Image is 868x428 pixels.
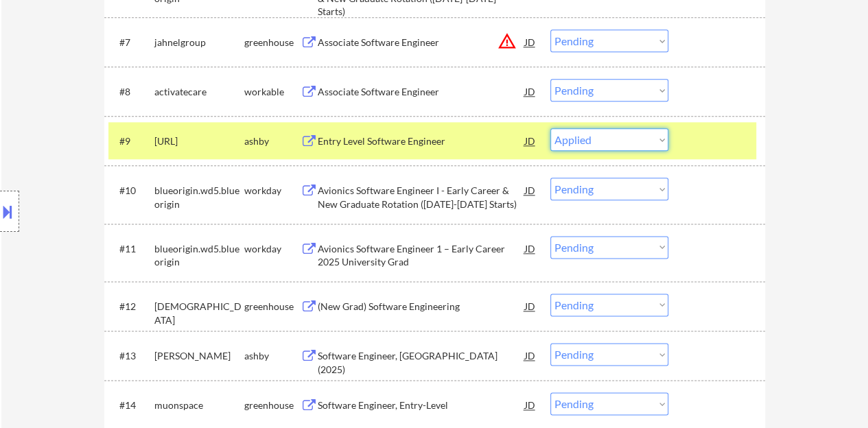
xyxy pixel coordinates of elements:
[318,184,525,211] div: Avionics Software Engineer I - Early Career & New Graduate Rotation ([DATE]-[DATE] Starts)
[318,242,525,269] div: Avionics Software Engineer 1 – Early Career 2025 University Grad
[524,294,537,318] div: JD
[318,85,525,99] div: Associate Software Engineer
[524,392,537,417] div: JD
[318,36,525,49] div: Associate Software Engineer
[524,343,537,368] div: JD
[318,349,525,376] div: Software Engineer, [GEOGRAPHIC_DATA] (2025)
[524,128,537,153] div: JD
[119,36,143,49] div: #7
[119,399,143,412] div: #14
[119,349,143,363] div: #13
[244,399,301,412] div: greenhouse
[524,29,537,54] div: JD
[244,134,301,148] div: ashby
[154,349,244,363] div: [PERSON_NAME]
[524,236,537,261] div: JD
[318,134,525,148] div: Entry Level Software Engineer
[524,178,537,202] div: JD
[244,36,301,49] div: greenhouse
[154,36,244,49] div: jahnelgroup
[318,300,525,313] div: (New Grad) Software Engineering
[244,300,301,313] div: greenhouse
[244,85,301,99] div: workable
[318,399,525,412] div: Software Engineer, Entry-Level
[524,79,537,104] div: JD
[244,242,301,256] div: workday
[154,399,244,412] div: muonspace
[244,184,301,198] div: workday
[497,32,517,51] button: warning_amber
[244,349,301,363] div: ashby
